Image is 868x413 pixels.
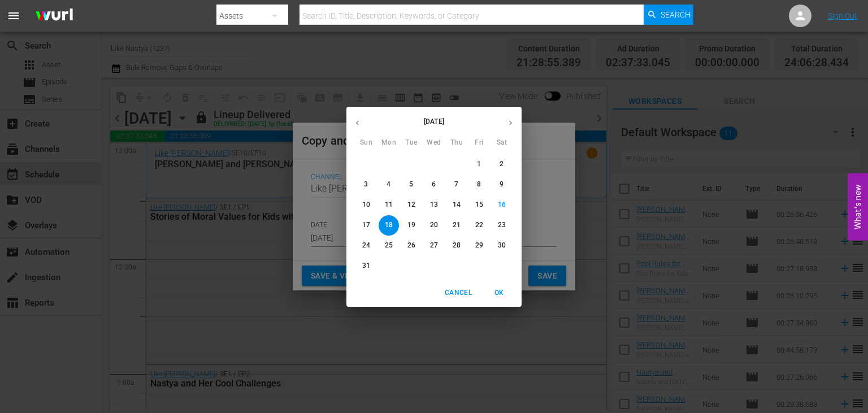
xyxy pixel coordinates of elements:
[401,195,422,215] button: 12
[387,180,390,189] p: 4
[379,175,399,195] button: 4
[661,5,691,25] span: Search
[475,200,483,210] p: 15
[446,175,467,195] button: 7
[446,195,467,215] button: 14
[469,195,489,215] button: 15
[446,215,467,236] button: 21
[445,287,472,299] span: Cancel
[424,215,444,236] button: 20
[492,154,512,175] button: 2
[500,180,504,189] p: 9
[498,220,506,230] p: 23
[453,200,461,210] p: 14
[492,175,512,195] button: 9
[430,220,438,230] p: 20
[385,220,393,230] p: 18
[424,195,444,215] button: 13
[401,215,422,236] button: 19
[379,195,399,215] button: 11
[446,236,467,256] button: 28
[409,180,413,189] p: 5
[424,236,444,256] button: 27
[492,137,512,149] span: Sat
[356,137,376,149] span: Sun
[27,3,81,29] img: ans4CAIJ8jUAAAAAAAAAAAAAAAAAAAAAAAAgQb4GAAAAAAAAAAAAAAAAAAAAAAAAJMjXAAAAAAAAAAAAAAAAAAAAAAAAgAT5G...
[362,261,370,271] p: 31
[364,180,368,189] p: 3
[492,195,512,215] button: 16
[7,9,20,23] span: menu
[469,137,489,149] span: Fri
[385,241,393,250] p: 25
[407,220,415,230] p: 19
[432,180,436,189] p: 6
[401,137,422,149] span: Tue
[500,159,504,169] p: 2
[379,215,399,236] button: 18
[498,200,506,210] p: 16
[477,180,481,189] p: 8
[485,287,513,299] span: OK
[356,236,376,256] button: 24
[828,11,857,20] a: Sign Out
[368,116,500,127] p: [DATE]
[356,175,376,195] button: 3
[379,137,399,149] span: Mon
[492,236,512,256] button: 30
[385,200,393,210] p: 11
[356,215,376,236] button: 17
[475,241,483,250] p: 29
[469,154,489,175] button: 1
[475,220,483,230] p: 22
[362,241,370,250] p: 24
[469,236,489,256] button: 29
[362,200,370,210] p: 10
[356,256,376,276] button: 31
[453,241,461,250] p: 28
[477,159,481,169] p: 1
[362,220,370,230] p: 17
[407,241,415,250] p: 26
[454,180,458,189] p: 7
[469,215,489,236] button: 22
[848,173,868,240] button: Open Feedback Widget
[407,200,415,210] p: 12
[379,236,399,256] button: 25
[453,220,461,230] p: 21
[492,215,512,236] button: 23
[498,241,506,250] p: 30
[469,175,489,195] button: 8
[430,200,438,210] p: 13
[430,241,438,250] p: 27
[424,175,444,195] button: 6
[401,175,422,195] button: 5
[446,137,467,149] span: Thu
[481,284,517,302] button: OK
[440,284,476,302] button: Cancel
[356,195,376,215] button: 10
[424,137,444,149] span: Wed
[401,236,422,256] button: 26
